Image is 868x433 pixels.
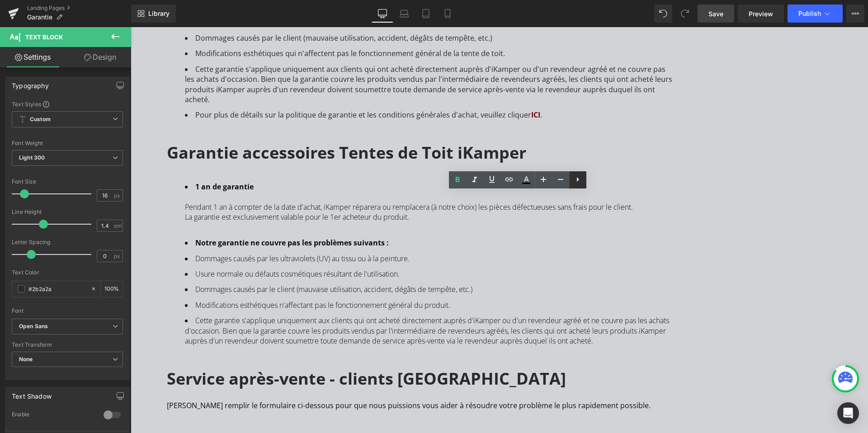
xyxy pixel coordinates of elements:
[12,239,123,245] div: Letter Spacing
[12,269,123,276] div: Text Color
[12,179,123,185] div: Font Size
[798,10,821,17] span: Publish
[27,5,131,12] a: Landing Pages
[12,387,52,400] div: Text Shadow
[101,281,123,297] div: %
[12,308,123,314] div: Font
[19,356,33,362] b: None
[114,223,122,229] span: em
[837,402,859,424] div: Open Intercom Messenger
[114,193,122,198] span: px
[12,140,123,146] div: Font Weight
[67,47,133,67] a: Design
[148,9,170,18] span: Library
[708,9,723,19] span: Save
[12,209,123,215] div: Line Height
[401,83,410,93] a: ICI
[654,5,672,23] button: Undo
[12,342,123,348] div: Text Transform
[788,5,843,23] button: Publish
[372,5,393,23] a: Desktop
[28,284,86,294] input: Color
[25,33,63,41] span: Text Block
[30,116,51,123] b: Custom
[12,77,49,89] div: Typography
[12,100,123,108] div: Text Styles
[738,5,784,23] a: Preview
[676,5,694,23] button: Redo
[19,323,48,330] i: Open Sans
[27,14,52,21] span: Garantie
[131,5,176,23] a: New Library
[393,5,415,23] a: Laptop
[415,5,437,23] a: Tablet
[437,5,458,23] a: Mobile
[114,253,122,259] span: px
[12,411,94,420] div: Enable
[846,5,864,23] button: More
[749,9,773,19] span: Preview
[19,154,45,161] b: Light 300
